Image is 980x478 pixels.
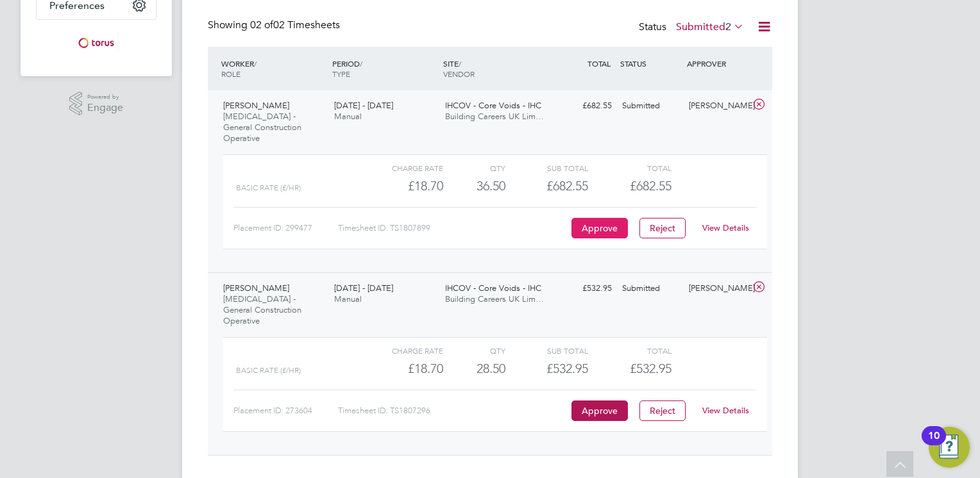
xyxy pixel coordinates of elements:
span: 2 [725,21,731,33]
div: £18.70 [360,176,443,197]
a: Powered byEngage [69,92,124,116]
div: £532.95 [550,278,617,299]
button: Reject [639,400,686,421]
div: £682.55 [550,95,617,117]
span: IHCOV - Core Voids - IHC [445,100,541,111]
span: Basic Rate (£/HR) [236,183,301,192]
div: Sub Total [505,343,588,358]
div: £682.55 [505,176,588,197]
a: View Details [702,405,749,416]
span: Building Careers UK Lim… [445,293,544,304]
div: Placement ID: 299477 [233,218,338,238]
span: Basic Rate (£/HR) [236,366,301,375]
span: 02 Timesheets [250,19,340,31]
span: Powered by [87,92,123,103]
span: Manual [334,111,362,122]
div: 36.50 [443,176,505,197]
span: [DATE] - [DATE] [334,283,393,293]
div: APPROVER [684,52,750,75]
span: [MEDICAL_DATA] - General Construction Operative [223,111,301,144]
img: torus-logo-retina.png [74,33,119,53]
button: Reject [639,218,686,238]
button: Approve [571,218,628,238]
span: £682.55 [630,178,672,194]
div: [PERSON_NAME] [684,95,750,117]
div: Total [588,343,671,358]
span: [PERSON_NAME] [223,283,289,293]
button: Approve [571,400,628,421]
div: Timesheet ID: TS1807899 [338,218,568,238]
span: Manual [334,293,362,304]
span: / [254,58,257,69]
span: £532.95 [630,361,672,376]
span: [PERSON_NAME] [223,100,289,111]
a: View Details [702,222,749,233]
a: Go to home page [36,33,156,53]
span: [DATE] - [DATE] [334,100,393,111]
div: SITE [440,52,551,85]
span: IHCOV - Core Voids - IHC [445,283,541,293]
div: WORKER [218,52,329,85]
div: Sub Total [505,160,588,176]
div: £18.70 [360,358,443,379]
span: / [360,58,362,69]
span: 02 of [250,19,273,31]
div: Total [588,160,671,176]
div: QTY [443,160,505,176]
div: Status [639,19,747,37]
span: Building Careers UK Lim… [445,111,544,122]
div: £532.95 [505,358,588,379]
div: Charge rate [360,343,443,358]
div: Showing [208,19,342,32]
span: ROLE [221,69,241,79]
div: Timesheet ID: TS1807296 [338,400,568,421]
div: Submitted [617,278,684,299]
div: 28.50 [443,358,505,379]
div: Charge rate [360,160,443,176]
span: [MEDICAL_DATA] - General Construction Operative [223,293,301,326]
div: PERIOD [329,52,440,85]
span: TOTAL [587,58,611,69]
span: VENDOR [443,69,475,79]
div: 10 [928,436,940,452]
div: Placement ID: 273604 [233,400,338,421]
div: STATUS [617,52,684,75]
span: TYPE [332,69,350,79]
span: Engage [87,103,123,113]
div: Submitted [617,95,684,117]
button: Open Resource Center, 10 new notifications [929,427,970,468]
label: Submitted [676,21,744,33]
div: QTY [443,343,505,358]
span: / [459,58,461,69]
div: [PERSON_NAME] [684,278,750,299]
